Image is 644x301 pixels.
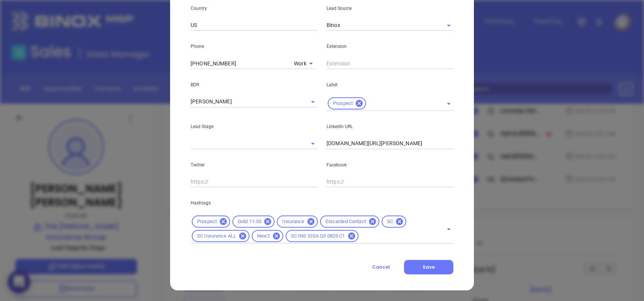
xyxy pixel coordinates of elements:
span: SC [382,219,398,225]
div: Prospect [328,97,366,109]
span: Insurance [278,219,309,225]
div: Discarded Contact [320,215,379,228]
input: https:// [327,138,453,149]
span: Gold 11-30 [233,219,266,225]
button: Open [308,97,318,107]
div: Work [294,58,316,70]
p: LinkedIn URL [327,122,453,131]
p: Twitter [191,161,317,169]
div: SC INS IDSA Q3 0825 C1 [286,230,358,242]
span: New2 [253,233,275,239]
div: SC Insurance ALL [192,230,249,242]
button: Open [308,138,318,149]
span: Prospect [193,219,221,225]
p: Lead Stage [191,122,317,131]
div: Gold 11-30 [232,215,275,228]
div: SC [382,215,406,228]
p: Extension [327,42,453,51]
span: SC Insurance ALL [193,233,241,239]
div: Prospect [192,215,230,228]
p: Lead Source [327,4,453,13]
button: Open [444,98,454,109]
p: BDR [191,81,317,89]
span: SC INS IDSA Q3 0825 C1 [286,233,350,239]
p: Phone [191,42,317,51]
p: Facebook [327,161,453,169]
button: Open [444,20,454,31]
span: Cancel [372,264,390,270]
input: https:// [327,176,453,188]
div: New2 [252,230,283,242]
span: Prospect [328,100,357,107]
button: Cancel [358,260,404,274]
input: Phone [191,58,291,69]
p: Country [191,4,317,13]
input: https:// [191,176,317,188]
input: Extension [327,58,453,69]
span: Discarded Contact [321,219,371,225]
div: Insurance [277,215,317,228]
button: Open [444,224,454,234]
span: Save [423,264,435,270]
p: Hashtags [191,199,453,207]
p: Label [327,81,453,89]
input: Country [191,20,317,31]
button: Save [404,260,453,274]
